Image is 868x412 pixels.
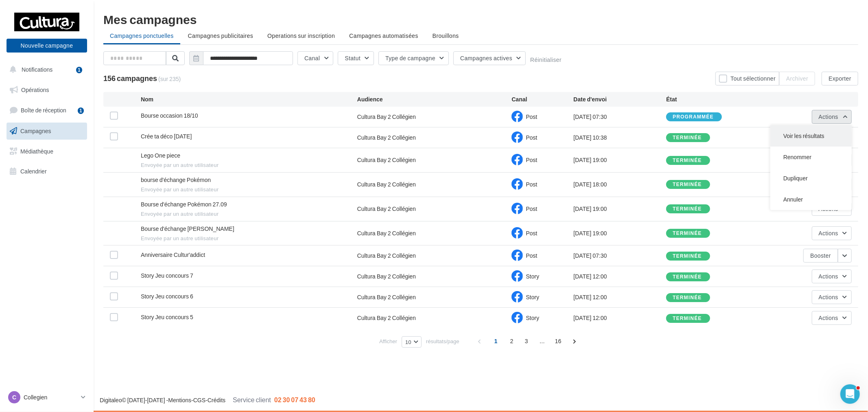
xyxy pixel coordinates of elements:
[357,293,416,301] div: Cultura Bay 2 Collégien
[24,393,78,401] p: Collegien
[666,95,759,103] div: État
[520,335,533,348] span: 3
[357,205,416,213] div: Cultura Bay 2 Collégien
[673,316,702,321] div: terminée
[673,295,702,300] div: terminée
[12,393,16,401] span: C
[526,134,537,141] span: Post
[141,95,357,103] div: Nom
[526,113,537,120] span: Post
[490,335,503,348] span: 1
[526,273,539,280] span: Story
[673,182,702,187] div: terminée
[536,335,549,348] span: ...
[141,251,205,258] span: Anniversaire Cultur'addict
[5,101,89,119] a: Boîte de réception1
[530,57,562,63] button: Réinitialiser
[5,81,89,99] a: Opérations
[573,134,666,142] div: [DATE] 10:38
[20,147,53,154] span: Médiathèque
[7,39,87,53] button: Nouvelle campagne
[526,230,537,237] span: Post
[819,230,838,237] span: Actions
[505,335,518,348] span: 2
[141,210,357,218] span: Envoyée par un autre utilisateur
[812,290,852,304] button: Actions
[673,254,702,259] div: terminée
[673,274,702,280] div: terminée
[5,143,89,160] a: Médiathèque
[402,336,422,348] button: 10
[819,294,838,300] span: Actions
[673,158,702,163] div: terminée
[188,32,253,39] span: Campagnes publicitaires
[812,110,852,124] button: Actions
[803,249,838,263] button: Booster
[819,273,838,280] span: Actions
[103,13,858,25] div: Mes campagnes
[5,123,89,140] a: Campagnes
[433,32,459,39] span: Brouillons
[267,32,335,39] span: Operations sur inscription
[573,180,666,188] div: [DATE] 18:00
[193,397,206,403] a: CGS
[168,397,191,403] a: Mentions
[141,152,180,159] span: Lego One piece
[779,72,815,85] button: Archiver
[526,314,539,321] span: Story
[573,252,666,260] div: [DATE] 07:30
[812,311,852,325] button: Actions
[22,66,52,73] span: Notifications
[100,397,122,403] a: Digitaleo
[100,397,315,403] span: © [DATE]-[DATE] - - -
[460,55,512,61] span: Campagnes actives
[770,147,852,168] button: Renommer
[141,112,198,119] span: Bourse occasion 18/10
[840,384,860,404] iframe: Intercom live chat
[770,189,852,210] button: Annuler
[20,168,47,175] span: Calendrier
[357,180,416,188] div: Cultura Bay 2 Collégien
[822,72,858,85] button: Exporter
[141,162,357,169] span: Envoyée par un autre utilisateur
[770,168,852,189] button: Dupliquer
[349,32,418,39] span: Campagnes automatisées
[673,206,702,212] div: terminée
[76,67,82,73] div: 1
[378,51,449,65] button: Type de campagne
[141,201,227,208] span: Bourse d'échange Pokémon 27.09
[526,156,537,163] span: Post
[526,252,537,259] span: Post
[357,229,416,237] div: Cultura Bay 2 Collégien
[673,114,714,120] div: programmée
[715,72,779,85] button: Tout sélectionner
[573,205,666,213] div: [DATE] 19:00
[21,107,66,114] span: Boîte de réception
[819,314,838,321] span: Actions
[812,270,852,283] button: Actions
[7,390,87,405] a: C Collegien
[208,397,225,403] a: Crédits
[673,135,702,140] div: terminée
[357,156,416,164] div: Cultura Bay 2 Collégien
[297,51,333,65] button: Canal
[453,51,526,65] button: Campagnes actives
[512,95,573,103] div: Canal
[141,225,234,232] span: Bourse d'échange Lorcana
[357,314,416,322] div: Cultura Bay 2 Collégien
[770,125,852,147] button: Voir les résultats
[573,293,666,301] div: [DATE] 12:00
[5,163,89,180] a: Calendrier
[141,176,211,183] span: bourse d'échange Pokémon
[141,133,192,140] span: Crée ta déco Halloween
[158,75,181,83] span: (sur 235)
[274,396,315,403] span: 02 30 07 43 80
[357,113,416,121] div: Cultura Bay 2 Collégien
[338,51,374,65] button: Statut
[573,314,666,322] div: [DATE] 12:00
[573,229,666,237] div: [DATE] 19:00
[526,294,539,300] span: Story
[233,396,271,403] span: Service client
[78,107,84,114] div: 1
[357,95,512,103] div: Audience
